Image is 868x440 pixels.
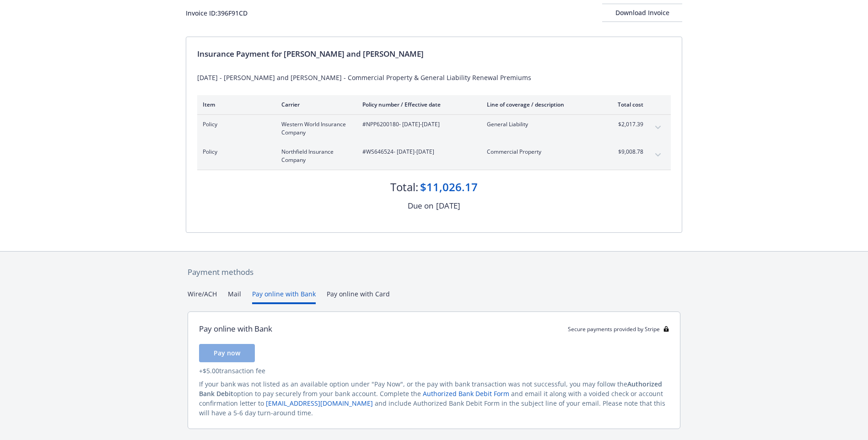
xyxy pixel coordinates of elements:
button: Pay online with Bank [252,289,316,304]
span: Northfield Insurance Company [281,148,348,164]
span: $2,017.39 [609,120,643,129]
span: General Liability [487,120,594,129]
span: #WS646524 - [DATE]-[DATE] [362,148,472,156]
div: Item [203,101,267,108]
div: Pay online with Bank [199,323,272,335]
button: Wire/ACH [188,289,217,304]
div: Carrier [281,101,348,108]
div: If your bank was not listed as an available option under "Pay Now", or the pay with bank transact... [199,379,669,418]
div: Payment methods [188,266,680,278]
div: [DATE] [436,200,460,212]
span: #NPP6200180 - [DATE]-[DATE] [362,120,472,129]
div: Total cost [609,101,643,108]
span: Western World Insurance Company [281,120,348,137]
div: Total: [390,179,418,195]
a: [EMAIL_ADDRESS][DOMAIN_NAME] [266,399,373,408]
div: [DATE] - [PERSON_NAME] and [PERSON_NAME] - Commercial Property & General Liability Renewal Premiums [197,73,671,82]
button: Pay now [199,344,255,362]
span: Commercial Property [487,148,594,156]
div: + $5.00 transaction fee [199,366,669,376]
span: Policy [203,120,267,129]
div: Line of coverage / description [487,101,594,108]
button: expand content [651,148,665,162]
div: PolicyWestern World Insurance Company#NPP6200180- [DATE]-[DATE]General Liability$2,017.39expand c... [197,115,671,142]
span: Authorized Bank Debit [199,380,662,398]
div: Secure payments provided by Stripe [568,325,669,333]
span: Policy [203,148,267,156]
a: Authorized Bank Debit Form [423,389,509,398]
div: Invoice ID: 396F91CD [186,8,248,18]
div: Insurance Payment for [PERSON_NAME] and [PERSON_NAME] [197,48,671,60]
button: Pay online with Card [327,289,390,304]
div: Policy number / Effective date [362,101,472,108]
div: Due on [408,200,433,212]
span: $9,008.78 [609,148,643,156]
button: Download Invoice [602,4,682,22]
span: Pay now [214,349,240,357]
div: PolicyNorthfield Insurance Company#WS646524- [DATE]-[DATE]Commercial Property$9,008.78expand content [197,142,671,170]
button: Mail [228,289,241,304]
div: $11,026.17 [420,179,478,195]
button: expand content [651,120,665,135]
